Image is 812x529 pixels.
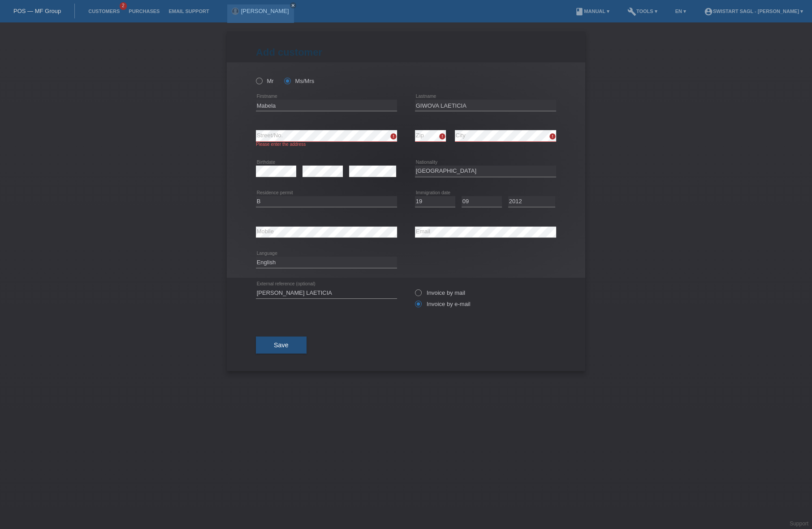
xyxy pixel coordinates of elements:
[120,2,127,10] span: 2
[704,7,713,16] i: account_circle
[84,9,124,14] a: Customers
[241,8,289,14] a: [PERSON_NAME]
[124,9,164,14] a: Purchases
[570,9,614,14] a: bookManual ▾
[284,78,314,84] label: Ms/Mrs
[284,78,290,83] input: Ms/Mrs
[623,9,662,14] a: buildTools ▾
[415,301,421,312] input: Invoice by e-mail
[390,133,397,140] i: error
[415,289,465,296] label: Invoice by mail
[575,7,584,16] i: book
[256,337,307,354] button: Save
[256,78,274,84] label: Mr
[256,142,397,147] div: Please enter the address
[290,2,296,9] a: close
[671,9,691,14] a: EN ▾
[549,133,556,140] i: error
[439,133,446,140] i: error
[291,3,295,8] i: close
[790,520,808,527] a: Support
[13,8,61,14] a: POS — MF Group
[700,9,808,14] a: account_circleSwistart Sagl - [PERSON_NAME] ▾
[164,9,213,14] a: Email Support
[415,301,471,307] label: Invoice by e-mail
[415,289,421,301] input: Invoice by mail
[256,47,556,58] h1: Add customer
[274,341,289,349] span: Save
[256,78,262,83] input: Mr
[627,7,636,16] i: build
